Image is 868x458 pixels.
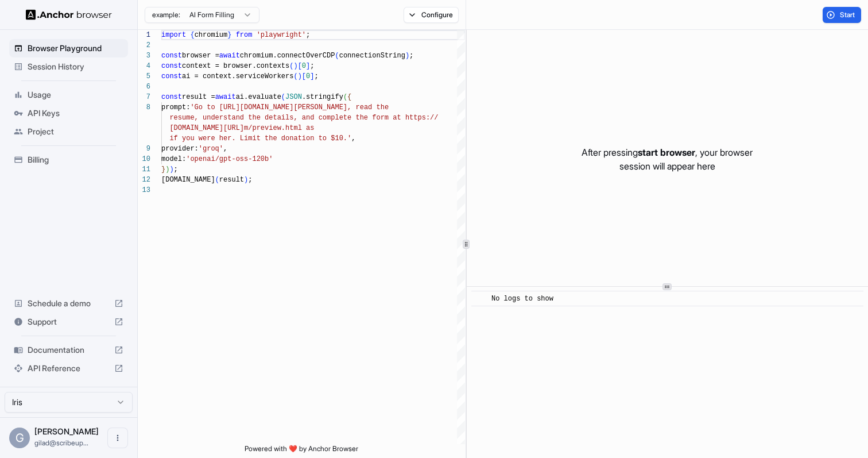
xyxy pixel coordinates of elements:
[244,124,314,132] span: m/preview.html as
[138,61,150,71] div: 4
[9,57,128,76] div: Session History
[491,295,553,303] span: No logs to show
[190,31,194,39] span: {
[9,39,128,57] div: Browser Playground
[343,93,347,101] span: (
[293,72,297,80] span: (
[28,344,110,356] span: Documentation
[161,166,165,174] span: }
[310,72,314,80] span: ]
[347,93,351,101] span: {
[289,62,293,70] span: (
[28,298,110,309] span: Schedule a demo
[409,52,413,60] span: ;
[302,93,343,101] span: .stringify
[9,122,128,141] div: Project
[138,40,150,51] div: 2
[186,155,273,163] span: 'openai/gpt-oss-120b'
[161,145,199,153] span: provider:
[582,145,753,173] p: After pressing , your browser session will appear here
[28,61,123,72] span: Session History
[335,52,339,60] span: (
[215,176,219,184] span: (
[161,62,182,70] span: const
[298,62,302,70] span: [
[28,89,123,101] span: Usage
[182,52,219,60] span: browser =
[236,31,253,39] span: from
[169,134,351,143] span: if you were her. Limit the donation to $10.'
[236,93,281,101] span: ai.evaluate
[138,102,150,113] div: 8
[138,175,150,185] div: 12
[199,145,223,153] span: 'groq'
[302,72,306,80] span: [
[161,155,186,163] span: model:
[161,103,190,111] span: prompt:
[9,313,128,331] div: Support
[306,62,310,70] span: ]
[9,86,128,104] div: Usage
[138,82,150,92] div: 6
[823,7,861,23] button: Start
[161,176,215,184] span: [DOMAIN_NAME]
[293,62,297,70] span: )
[257,31,306,39] span: 'playwright'
[306,72,310,80] span: 0
[9,104,128,122] div: API Keys
[281,93,285,101] span: (
[314,72,318,80] span: ;
[248,176,252,184] span: ;
[376,114,438,122] span: orm at https://
[405,52,409,60] span: )
[190,103,363,111] span: 'Go to [URL][DOMAIN_NAME][PERSON_NAME], re
[138,71,150,82] div: 5
[364,103,389,111] span: ad the
[306,31,310,39] span: ;
[182,93,215,101] span: result =
[240,52,335,60] span: chromium.connectOverCDP
[28,126,123,137] span: Project
[638,147,695,158] span: start browser
[169,124,244,132] span: [DOMAIN_NAME][URL]
[195,31,228,39] span: chromium
[9,294,128,313] div: Schedule a demo
[298,72,302,80] span: )
[161,93,182,101] span: const
[351,134,355,143] span: ,
[9,151,128,169] div: Billing
[219,52,240,60] span: await
[302,62,306,70] span: 0
[138,92,150,102] div: 7
[245,444,358,458] span: Powered with ❤️ by Anchor Browser
[26,9,112,20] img: Anchor Logo
[182,72,293,80] span: ai = context.serviceWorkers
[182,62,289,70] span: context = browser.contexts
[310,62,314,70] span: ;
[285,93,302,101] span: JSON
[227,31,231,39] span: }
[28,43,123,54] span: Browser Playground
[138,144,150,154] div: 9
[840,10,856,20] span: Start
[169,166,173,174] span: )
[138,154,150,164] div: 10
[28,316,110,328] span: Support
[339,52,405,60] span: connectionString
[28,107,123,119] span: API Keys
[9,341,128,359] div: Documentation
[161,52,182,60] span: const
[9,359,128,378] div: API Reference
[404,7,459,23] button: Configure
[28,363,110,374] span: API Reference
[107,428,128,448] button: Open menu
[138,164,150,175] div: 11
[174,166,178,174] span: ;
[165,166,169,174] span: )
[223,145,227,153] span: ,
[219,176,244,184] span: result
[161,31,186,39] span: import
[215,93,236,101] span: await
[34,438,88,447] span: gilad@scribeup.io
[9,428,30,448] div: G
